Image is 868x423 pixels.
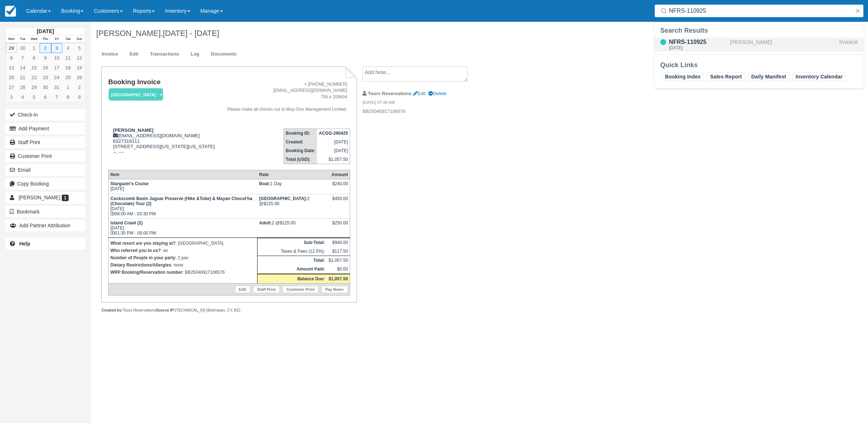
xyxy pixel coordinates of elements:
[284,129,317,138] th: Booking ID:
[109,88,163,101] em: [GEOGRAPHIC_DATA]
[660,26,858,35] div: Search Results
[6,63,17,73] a: 13
[17,82,28,92] a: 28
[206,47,242,61] a: Documents
[259,181,271,186] strong: Boat
[40,43,51,53] a: 2
[17,63,28,73] a: 14
[108,127,219,164] div: [EMAIL_ADDRESS][DOMAIN_NAME] 8327318111 [STREET_ADDRESS][US_STATE][US_STATE] --, ---
[40,82,51,92] a: 30
[110,269,255,276] p: : BB25040917106576
[329,181,348,192] div: $240.00
[40,53,51,63] a: 9
[257,170,327,179] th: Rate
[62,53,74,63] a: 11
[284,146,317,155] th: Booking Date:
[40,73,51,82] a: 23
[257,238,327,247] th: Sub-Total:
[19,195,60,200] span: [PERSON_NAME]
[5,150,85,162] a: Customer Print
[28,63,40,73] a: 15
[730,38,836,52] div: [PERSON_NAME]
[317,146,350,155] td: [DATE]
[327,247,350,256] td: $117.50
[669,4,852,17] input: Search ( / )
[6,53,17,63] a: 6
[257,265,327,274] th: Amount Paid:
[51,43,62,53] a: 3
[28,35,40,43] th: Wed
[40,35,51,43] th: Thu
[669,46,727,50] div: [DATE]
[62,35,74,43] th: Sat
[327,256,350,265] td: $1,057.50
[284,138,317,146] th: Created:
[110,255,175,260] strong: Number of People in your party
[321,286,348,293] a: Pay Now
[51,63,62,73] a: 17
[113,127,154,133] strong: [PERSON_NAME]
[5,164,85,176] button: Email
[62,43,74,53] a: 4
[110,241,175,246] strong: What resort are you staying at?
[110,220,143,225] strong: Island Crawl (2)
[5,192,85,203] a: [PERSON_NAME] 1
[110,181,149,186] strong: Stargazer's Cruise
[264,201,279,206] span: $225.00
[748,72,790,81] a: Daily Manifest
[62,63,74,73] a: 18
[124,47,144,61] a: Edit
[101,308,123,312] strong: Created by:
[317,155,350,164] td: $1,057.50
[6,82,17,92] a: 27
[28,92,40,102] a: 5
[110,263,171,268] strong: Dietary Restrictions/Allergies
[110,196,252,206] strong: Cockscomb Basin Jaguar Preserve (Hike &Tube) & Mayan Chocol'ha (Chocolate) Tour (2)
[284,155,317,164] th: Total (USD):
[62,195,69,201] span: 1
[5,220,85,231] button: Add Partner Attribution
[5,109,85,121] button: Check-in
[108,170,257,179] th: Item
[28,73,40,82] a: 22
[28,43,40,53] a: 1
[110,261,255,269] p: : none
[707,72,745,81] a: Sales Report
[74,43,85,53] a: 5
[74,92,85,102] a: 9
[51,82,62,92] a: 31
[163,29,219,38] span: [DATE] - [DATE]
[660,61,858,69] div: Quick Links
[74,82,85,92] a: 2
[5,6,16,17] img: checkfront-main-nav-mini-logo.png
[257,256,327,265] th: Total:
[110,240,255,247] p: : [GEOGRAPHIC_DATA]
[5,238,85,249] a: Help
[17,92,28,102] a: 4
[662,72,704,81] a: Booking Index
[362,99,485,107] em: [DATE] 07:38 AM
[51,35,62,43] th: Fri
[327,265,350,274] td: $0.00
[37,28,54,34] strong: [DATE]
[283,286,319,293] a: Customer Print
[74,35,85,43] th: Sun
[428,91,446,96] a: Delete
[368,91,411,96] strong: Tours Reservations
[110,270,182,275] strong: WRP Booking/Reservation number
[259,220,272,225] strong: Adult
[96,29,737,38] h1: [PERSON_NAME],
[28,82,40,92] a: 29
[235,286,250,293] a: Edit
[5,123,85,134] button: Add Payment
[62,82,74,92] a: 1
[329,196,348,207] div: $450.00
[17,73,28,82] a: 21
[654,38,864,52] a: NFRS-110925[DATE][PERSON_NAME]Invoice
[110,254,255,261] p: : 2 pax
[51,53,62,63] a: 10
[839,38,858,52] div: Invoice
[108,78,219,86] h1: Booking Invoice
[17,53,28,63] a: 7
[74,63,85,73] a: 19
